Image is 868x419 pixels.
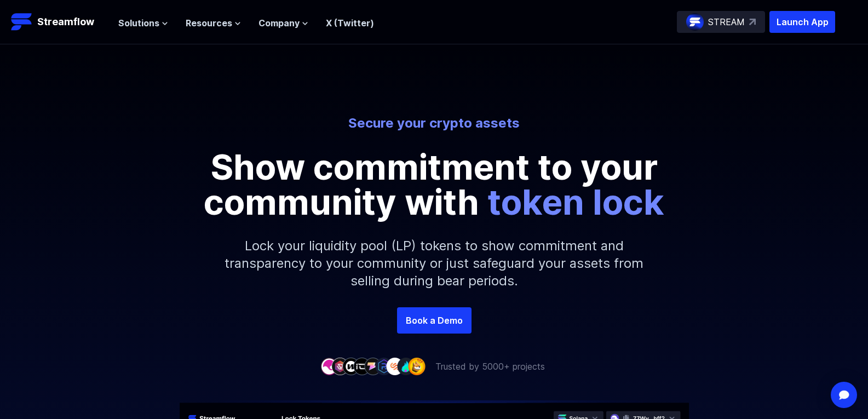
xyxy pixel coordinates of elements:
[186,16,232,30] span: Resources
[708,15,745,28] p: STREAM
[677,11,765,33] a: STREAM
[118,16,168,30] button: Solutions
[749,19,756,25] img: top-right-arrow.svg
[342,358,360,375] img: company-3
[487,181,664,223] span: token lock
[831,382,857,408] div: Open Intercom Messenger
[186,16,241,30] button: Resources
[11,11,33,33] img: Streamflow Logo
[326,18,374,28] a: X (Twitter)
[408,358,426,375] img: company-9
[353,358,371,375] img: company-4
[37,14,94,30] p: Streamflow
[258,16,308,30] button: Company
[320,358,338,375] img: company-1
[686,13,704,31] img: streamflow-logo-circle.png
[258,16,300,30] span: Company
[364,358,382,375] img: company-5
[435,360,545,373] p: Trusted by 5000+ projects
[11,11,107,33] a: Streamflow
[188,150,681,220] p: Show commitment to your community with
[397,307,472,334] a: Book a Demo
[199,220,670,307] p: Lock your liquidity pool (LP) tokens to show commitment and transparency to your community or jus...
[331,358,349,375] img: company-2
[397,358,415,375] img: company-8
[375,358,393,375] img: company-6
[131,114,738,132] p: Secure your crypto assets
[386,358,404,375] img: company-7
[118,16,159,30] span: Solutions
[769,11,835,33] button: Launch App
